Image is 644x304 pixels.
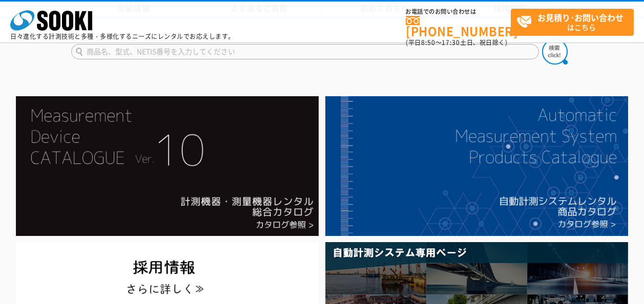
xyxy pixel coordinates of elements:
span: 17:30 [442,38,460,47]
a: お見積り･お問い合わせはこちら [511,9,634,36]
span: 8:50 [421,38,435,47]
span: お電話でのお問い合わせは [406,9,511,15]
strong: お見積り･お問い合わせ [537,11,624,24]
p: 日々進化する計測技術と多種・多様化するニーズにレンタルでお応えします。 [10,33,235,39]
span: はこちら [516,9,633,35]
img: btn_search.png [542,39,568,64]
input: 商品名、型式、NETIS番号を入力してください [71,44,539,59]
img: 自動計測システムカタログ [325,96,628,236]
img: Catalog Ver10 [16,96,319,236]
a: [PHONE_NUMBER] [406,16,511,37]
span: (平日 ～ 土日、祝日除く) [406,38,507,47]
